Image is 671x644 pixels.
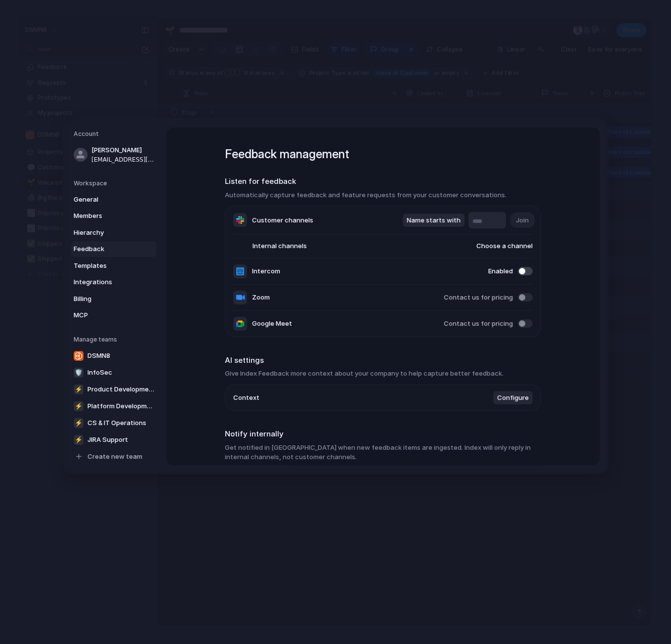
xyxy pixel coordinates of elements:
h3: Give Index Feedback more context about your company to help capture better feedback. [225,369,541,379]
span: Create new team [87,452,142,462]
span: Billing [74,294,137,303]
h5: Manage teams [74,335,157,343]
span: Zoom [252,293,270,302]
div: ⚡ [74,384,84,394]
h2: Listen for feedback [225,176,541,187]
a: [PERSON_NAME][EMAIL_ADDRESS][DOMAIN_NAME] [71,142,157,167]
div: ⚡ [74,418,84,428]
span: Name starts with [407,215,461,225]
h2: Notify internally [225,429,541,440]
a: MCP [71,307,157,323]
span: Configure [497,392,529,402]
div: 🛡 [74,367,84,377]
div: ⚡ [74,401,84,411]
span: CS & IT Operations [87,418,146,428]
span: Templates [74,260,137,270]
a: Templates [71,258,157,273]
a: DSMN8 [71,347,158,363]
a: ⚡JIRA Support [71,431,158,447]
span: [PERSON_NAME] [91,145,155,155]
button: Name starts with [403,213,464,227]
a: Create new team [71,448,158,464]
a: ⚡CS & IT Operations [71,415,158,430]
span: Product Development [87,385,155,394]
span: Members [74,211,137,221]
h3: Get notified in [GEOGRAPHIC_DATA] when new feedback items are ingested. Index will only reply in ... [225,442,541,462]
span: Enabled [488,266,513,276]
span: Intercom [252,266,280,276]
span: DSMN8 [87,351,110,361]
span: Integrations [74,277,137,287]
span: Contact us for pricing [444,319,513,329]
span: [EMAIL_ADDRESS][DOMAIN_NAME] [91,155,155,164]
a: ⚡Platform Development [71,398,158,414]
h1: Feedback management [225,145,541,163]
span: InfoSec [87,368,112,378]
h2: AI settings [225,354,541,366]
h5: Workspace [74,178,157,187]
span: Google Meet [252,319,292,329]
h3: Automatically capture feedback and feature requests from your customer conversations. [225,190,541,200]
a: ⚡Product Development [71,381,158,397]
span: Contact us for pricing [444,293,513,302]
span: Platform Development [87,401,155,411]
a: Integrations [71,274,157,290]
span: Internal channels [233,241,307,251]
span: Hierarchy [74,227,137,237]
a: Members [71,208,157,224]
a: General [71,191,157,207]
div: ⚡ [74,434,84,444]
a: Feedback [71,241,157,257]
span: MCP [74,310,137,320]
span: Customer channels [252,215,313,225]
span: Context [233,392,259,402]
span: Feedback [74,244,137,254]
h5: Account [74,129,157,138]
span: General [74,194,137,204]
button: Configure [493,390,533,404]
a: Hierarchy [71,224,157,240]
span: Choose a channel [457,241,533,251]
span: JIRA Support [87,435,128,445]
a: 🛡InfoSec [71,364,158,380]
a: Billing [71,291,157,306]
